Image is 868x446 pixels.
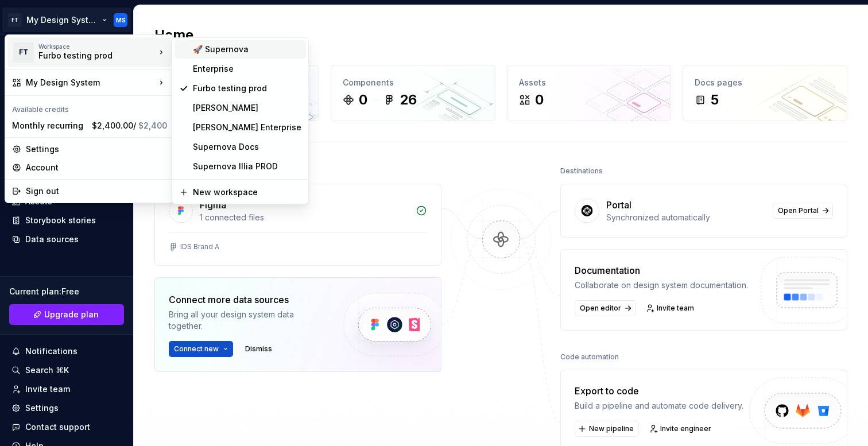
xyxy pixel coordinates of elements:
span: $2,400.00 / [92,121,167,130]
div: Available credits [7,98,172,117]
div: Furbo testing prod [193,83,301,94]
div: Account [26,162,167,173]
div: Monthly recurring [12,120,87,131]
div: Furbo testing prod [38,50,136,61]
div: [PERSON_NAME] Enterprise [193,122,301,133]
div: My Design System [26,77,156,88]
div: [PERSON_NAME] [193,102,301,114]
div: New workspace [193,187,301,198]
div: Workspace [38,43,156,50]
div: Supernova Illia PROD [193,161,301,172]
div: Sign out [26,185,167,197]
span: $2,400 [138,121,167,130]
div: Enterprise [193,63,301,75]
div: Settings [26,144,167,155]
div: Supernova Docs [193,141,301,153]
div: FT [13,42,34,63]
div: 🚀 Supernova [193,44,301,55]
